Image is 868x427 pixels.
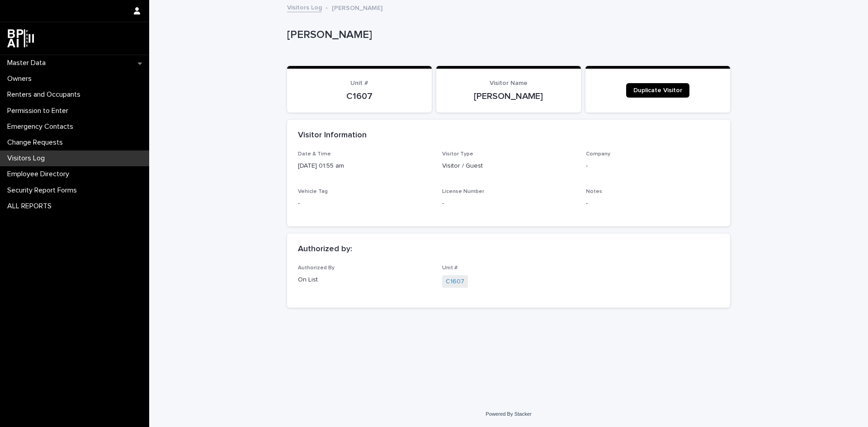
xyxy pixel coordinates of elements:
[442,151,473,157] span: Visitor Type
[626,83,689,98] a: Duplicate Visitor
[586,199,719,208] p: -
[486,411,531,417] a: Powered By Stacker
[4,154,52,163] p: Visitors Log
[4,122,80,131] p: Emergency Contacts
[447,91,570,102] p: [PERSON_NAME]
[298,275,431,285] p: On List
[298,189,328,194] span: Vehicle Tag
[287,2,322,12] a: Visitors Log
[4,59,53,67] p: Master Data
[350,80,368,86] span: Unit #
[298,199,431,208] p: -
[633,87,682,94] span: Duplicate Visitor
[4,138,70,147] p: Change Requests
[442,199,576,208] p: -
[446,277,464,286] a: C1607
[586,161,719,171] p: -
[332,2,382,12] p: [PERSON_NAME]
[4,90,88,99] p: Renters and Occupants
[298,161,431,171] p: [DATE] 01:55 am
[442,161,576,171] p: Visitor / Guest
[442,189,484,194] span: License Number
[4,186,84,195] p: Security Report Forms
[4,107,75,115] p: Permission to Enter
[586,151,610,157] span: Company
[442,265,458,271] span: Unit #
[298,131,367,141] h2: Visitor Information
[7,29,34,47] img: dwgmcNfxSF6WIOOXiGgu
[298,91,421,102] p: C1607
[287,28,726,42] p: [PERSON_NAME]
[4,202,59,211] p: ALL REPORTS
[4,170,76,178] p: Employee Directory
[586,189,602,194] span: Notes
[298,244,352,254] h2: Authorized by:
[4,75,39,83] p: Owners
[298,151,331,157] span: Date & Time
[490,80,528,86] span: Visitor Name
[298,265,335,271] span: Authorized By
